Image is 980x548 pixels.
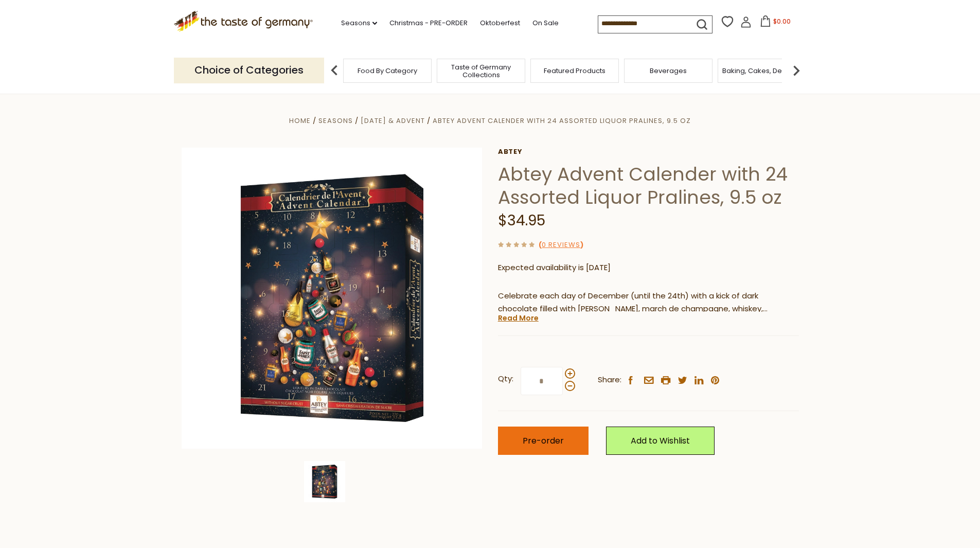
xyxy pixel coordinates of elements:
button: Pre-order [498,427,589,455]
a: Seasons [318,116,353,126]
h1: Abtey Advent Calender with 24 Assorted Liquor Pralines, 9.5 oz [498,163,799,209]
a: On Sale [532,17,559,29]
a: Abtey [498,148,799,156]
a: Oktoberfest [480,17,520,29]
strong: Qty: [498,373,513,385]
input: Qty: [521,367,563,395]
a: Christmas - PRE-ORDER [389,17,468,29]
p: Celebrate each day of December (until the 24th) with a kick of dark chocolate filled with [PERSON... [498,290,799,315]
span: Share: [598,374,621,386]
img: Abtey Adent Calender with 24 Assorted Liquor Pralines [304,461,345,502]
a: Home [289,116,311,126]
a: Seasons [341,17,377,29]
button: $0.00 [754,15,797,31]
span: $34.95 [498,210,545,231]
span: ( ) [539,240,583,250]
img: next arrow [786,60,807,81]
a: Taste of Germany Collections [440,63,522,79]
a: Featured Products [544,67,605,75]
a: [DATE] & Advent [361,116,425,126]
a: Food By Category [358,67,417,75]
a: Beverages [650,67,687,75]
img: Abtey Adent Calender with 24 Assorted Liquor Pralines [182,148,483,449]
p: Choice of Categories [174,58,324,83]
a: Read More [498,313,539,323]
a: 0 Reviews [542,240,580,251]
span: Pre-order [523,435,564,447]
a: Abtey Advent Calender with 24 Assorted Liquor Pralines, 9.5 oz [433,116,691,126]
img: previous arrow [324,60,345,81]
span: $0.00 [773,17,791,26]
a: Baking, Cakes, Desserts [722,67,802,75]
a: Add to Wishlist [606,427,715,455]
p: Expected availability is [DATE] [498,261,799,274]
